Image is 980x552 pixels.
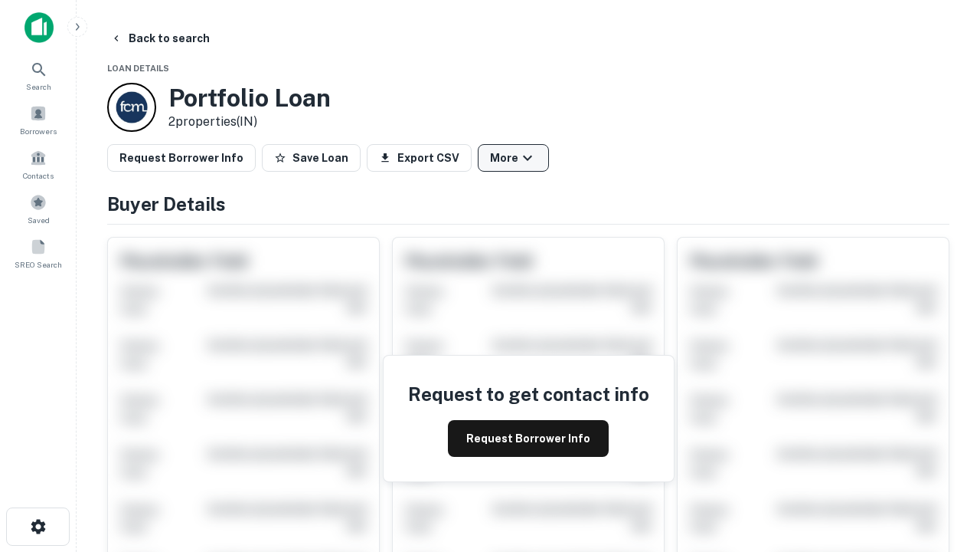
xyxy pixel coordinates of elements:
[24,12,54,43] img: capitalize-icon.png
[107,190,949,218] h4: Buyer Details
[903,429,980,503] iframe: Chat Widget
[15,258,62,271] span: SREO Search
[107,64,169,73] span: Loan Details
[408,380,649,408] h4: Request to get contact info
[107,144,256,172] button: Request Borrower Info
[5,143,72,185] a: Contacts
[5,54,72,96] a: Search
[478,144,549,172] button: More
[26,80,51,93] span: Search
[168,84,331,113] h3: Portfolio Loan
[5,232,72,274] a: SREO Search
[5,99,72,140] a: Borrowers
[262,144,361,172] button: Save Loan
[367,144,472,172] button: Export CSV
[28,214,50,226] span: Saved
[448,420,609,457] button: Request Borrower Info
[23,169,54,182] span: Contacts
[104,25,216,52] button: Back to search
[5,188,72,229] a: Saved
[20,125,57,137] span: Borrowers
[168,113,331,131] p: 2 properties (IN)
